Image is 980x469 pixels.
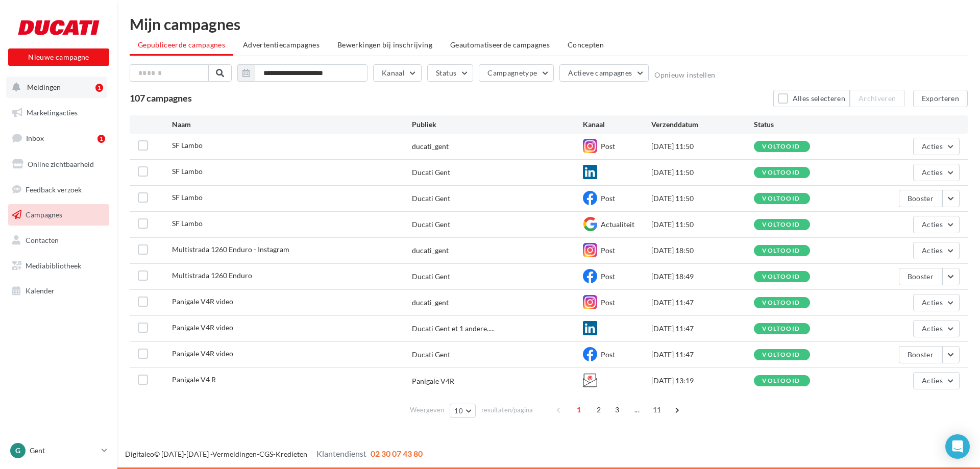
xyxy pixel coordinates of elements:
[6,179,111,201] a: Feedback verzoek
[899,190,942,207] button: Booster
[913,90,968,107] button: Exporteren
[591,402,607,418] span: 2
[601,246,615,255] span: Post
[913,294,960,311] button: Acties
[571,402,587,418] span: 1
[651,298,754,308] div: [DATE] 11:47
[6,154,111,175] a: Online zichtbaarheid
[762,248,800,254] div: voltooid
[651,376,754,386] div: [DATE] 13:19
[654,71,715,79] button: Opnieuw instellen
[276,450,307,458] a: Kredieten
[412,219,450,230] div: Ducati Gent
[26,185,82,193] span: Feedback verzoek
[26,210,62,219] span: Campagnes
[479,64,554,82] button: Campagnetype
[427,64,473,82] button: Status
[259,450,273,458] a: CGS
[913,242,960,259] button: Acties
[649,402,666,418] span: 11
[450,404,476,418] button: 10
[568,40,604,49] span: Concepten
[762,378,800,384] div: voltooid
[26,286,55,295] span: Kalender
[913,372,960,389] button: Acties
[6,77,107,98] button: Meldingen 1
[773,90,850,107] button: Alles selecteren
[651,245,754,256] div: [DATE] 18:50
[762,352,800,358] div: voltooid
[601,142,615,151] span: Post
[316,449,366,458] span: Klantendienst
[412,119,583,130] div: Publiek
[651,193,754,204] div: [DATE] 11:50
[172,219,203,228] span: SF Lambo
[762,143,800,150] div: voltooid
[922,168,943,177] span: Acties
[373,64,422,82] button: Kanaal
[454,407,463,415] span: 10
[337,40,432,49] span: Bewerkingen bij inschrijving
[172,349,233,358] span: Panigale V4R video
[412,350,450,360] div: Ducati Gent
[651,350,754,360] div: [DATE] 11:47
[922,376,943,385] span: Acties
[651,141,754,152] div: [DATE] 11:50
[97,135,105,143] div: 1
[913,320,960,337] button: Acties
[945,434,970,459] div: Open Intercom Messenger
[125,450,423,458] span: © [DATE]-[DATE] - - -
[568,68,632,77] span: Actieve campagnes
[651,119,754,130] div: Verzenddatum
[172,119,412,130] div: Naam
[651,271,754,282] div: [DATE] 18:49
[172,271,252,280] span: Multistrada 1260 Enduro
[629,402,645,418] span: ...
[850,90,905,107] button: Archiveren
[601,350,615,359] span: Post
[26,261,81,270] span: Mediabibliotheek
[450,40,550,49] span: Geautomatiseerde campagnes
[651,167,754,178] div: [DATE] 11:50
[762,274,800,280] div: voltooid
[899,268,942,285] button: Booster
[583,119,651,130] div: Kanaal
[410,405,444,415] span: Weergeven
[913,216,960,233] button: Acties
[172,193,203,202] span: SF Lambo
[28,160,94,168] span: Online zichtbaarheid
[922,298,943,307] span: Acties
[609,402,625,418] span: 3
[371,449,423,458] span: 02 30 07 43 80
[922,246,943,255] span: Acties
[762,221,800,228] div: voltooid
[412,324,495,334] span: Ducati Gent et 1 andere.....
[762,169,800,176] div: voltooid
[6,127,111,149] a: Inbox1
[15,446,20,456] span: G
[27,108,78,117] span: Marketingacties
[559,64,649,82] button: Actieve campagnes
[6,204,111,226] a: Campagnes
[762,300,800,306] div: voltooid
[651,324,754,334] div: [DATE] 11:47
[762,195,800,202] div: voltooid
[913,138,960,155] button: Acties
[412,141,449,152] div: ducati_gent
[412,193,450,204] div: Ducati Gent
[899,346,942,363] button: Booster
[8,441,109,460] a: G Gent
[26,236,59,244] span: Contacten
[922,220,943,229] span: Acties
[412,298,449,308] div: ducati_gent
[27,83,61,91] span: Meldingen
[6,255,111,277] a: Mediabibliotheek
[6,102,111,124] a: Marketingacties
[172,323,233,332] span: Panigale V4R video
[913,164,960,181] button: Acties
[601,220,634,229] span: Actualiteit
[601,272,615,281] span: Post
[172,245,289,254] span: Multistrada 1260 Enduro - Instagram
[762,326,800,332] div: voltooid
[8,48,109,66] button: Nieuwe campagne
